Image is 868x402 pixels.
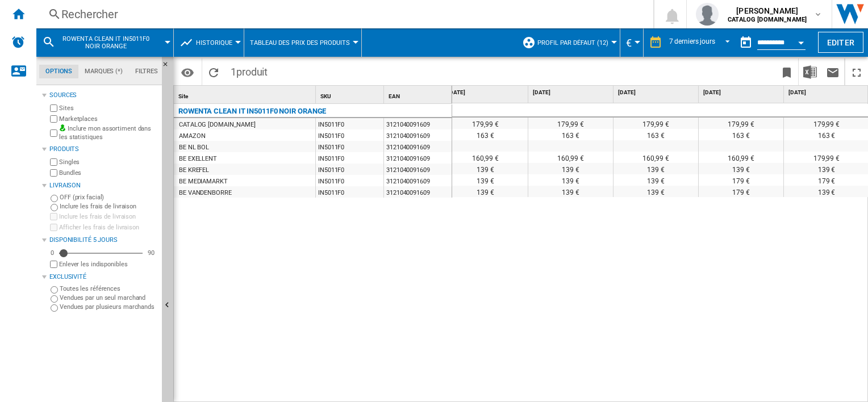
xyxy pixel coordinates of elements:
[179,153,217,165] div: BE EXELLENT
[668,33,735,52] md-select: REPORTS.WIZARD.STEPS.REPORT.STEPS.REPORT_OPTIONS.PERIOD: 7 derniers jours
[320,93,331,99] span: SKU
[145,249,157,257] div: 90
[196,28,238,57] button: Historique
[60,28,163,57] button: ROWENTA CLEAN IT IN5011F0 NOIR ORANGE
[50,115,57,123] input: Marketplaces
[626,37,632,49] span: €
[616,86,698,100] div: [DATE]
[51,204,58,211] input: Inclure les frais de livraison
[225,58,273,82] span: 1
[59,212,157,221] label: Inclure les frais de livraison
[39,65,78,78] md-tab-item: Options
[318,86,383,103] div: Sort None
[50,261,57,268] input: Afficher les frais de livraison
[316,152,383,164] div: IN5011F0
[176,86,315,103] div: Site Sort None
[60,284,157,293] label: Toutes les références
[59,104,157,112] label: Sites
[443,129,528,140] div: 163 €
[728,5,807,16] span: [PERSON_NAME]
[316,186,383,198] div: IN5011F0
[443,118,528,129] div: 179,99 €
[528,174,613,186] div: 139 €
[528,163,613,174] div: 139 €
[614,129,698,140] div: 163 €
[316,175,383,186] div: IN5011F0
[696,3,719,26] img: profile.jpg
[818,32,863,53] button: Editer
[448,89,525,97] span: [DATE]
[845,58,868,85] button: Plein écran
[618,89,696,97] span: [DATE]
[669,37,715,45] div: 7 derniers jours
[626,28,637,57] button: €
[384,118,452,129] div: 3121040091609
[59,169,157,177] label: Bundles
[384,164,452,175] div: 3121040091609
[50,158,57,166] input: Singles
[386,86,452,103] div: Sort None
[703,89,781,97] span: [DATE]
[614,174,698,186] div: 139 €
[775,58,798,85] button: Créer un favoris
[799,58,821,85] button: Télécharger au format Excel
[728,16,807,23] b: CATALOG [DOMAIN_NAME]
[316,129,383,141] div: IN5011F0
[699,186,783,197] div: 179 €
[178,93,188,99] span: Site
[791,31,811,51] button: Open calendar
[179,119,256,131] div: CATALOG [DOMAIN_NAME]
[11,35,25,49] img: alerts-logo.svg
[316,118,383,129] div: IN5011F0
[443,174,528,186] div: 139 €
[59,124,66,131] img: mysite-bg-18x18.png
[50,224,57,231] input: Afficher les frais de livraison
[531,86,613,100] div: [DATE]
[250,28,356,57] button: Tableau des prix des produits
[528,129,613,140] div: 163 €
[384,129,452,141] div: 3121040091609
[60,294,157,302] label: Vendues par un seul marchand
[129,65,164,78] md-tab-item: Filtres
[59,260,157,269] label: Enlever les indisponibles
[614,186,698,197] div: 139 €
[443,186,528,197] div: 139 €
[59,124,157,142] label: Inclure mon assortiment dans les statistiques
[537,39,608,47] span: Profil par défaut (12)
[162,57,176,77] button: Masquer
[50,169,57,177] input: Bundles
[443,152,528,163] div: 160,99 €
[522,28,614,57] div: Profil par défaut (12)
[50,126,57,140] input: Inclure mon assortiment dans les statistiques
[176,86,315,103] div: Sort None
[537,28,614,57] button: Profil par défaut (12)
[176,62,199,82] button: Options
[699,152,783,163] div: 160,99 €
[49,236,157,245] div: Disponibilité 5 Jours
[384,175,452,186] div: 3121040091609
[49,181,157,190] div: Livraison
[60,202,157,211] label: Inclure les frais de livraison
[179,176,228,187] div: BE MEDIAMARKT
[316,141,383,152] div: IN5011F0
[179,131,205,142] div: AMAZON
[701,86,783,100] div: [DATE]
[180,28,238,57] div: Historique
[386,86,452,103] div: EAN Sort None
[51,195,58,202] input: OFF (prix facial)
[49,273,157,282] div: Exclusivité
[614,163,698,174] div: 139 €
[528,152,613,163] div: 160,99 €
[179,187,232,199] div: BE VANDENBORRE
[51,286,58,294] input: Toutes les références
[533,89,611,97] span: [DATE]
[49,145,157,154] div: Produits
[699,174,783,186] div: 179 €
[60,193,157,202] label: OFF (prix facial)
[699,163,783,174] div: 139 €
[614,118,698,129] div: 179,99 €
[821,58,844,85] button: Envoyer ce rapport par email
[614,152,698,163] div: 160,99 €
